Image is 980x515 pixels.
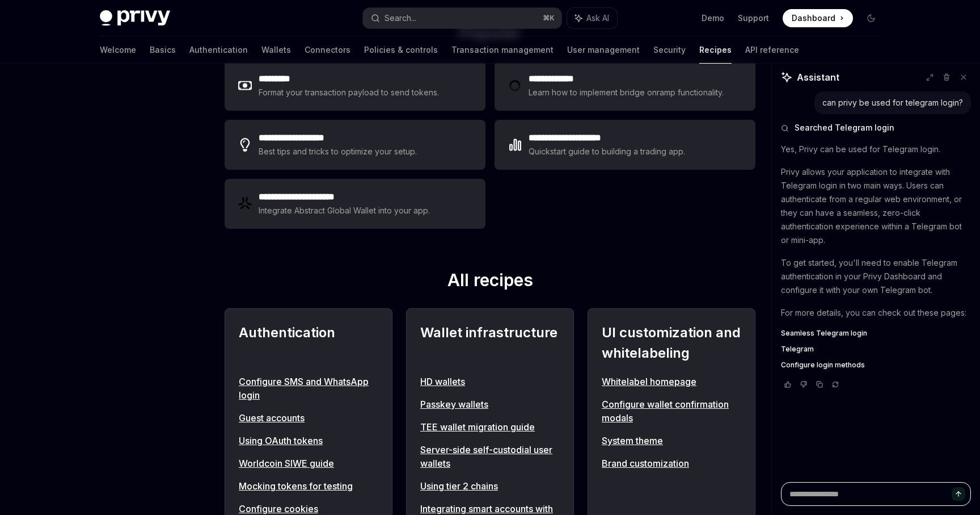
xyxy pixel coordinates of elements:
span: Configure login methods [781,361,865,370]
a: **** **** ***Learn how to implement bridge onramp functionality. [495,61,755,111]
h2: Wallet infrastructure [420,323,560,363]
div: Best tips and tricks to optimize your setup. [259,145,419,158]
div: Format your transaction payload to send tokens. [259,86,440,99]
a: Recipes [699,36,732,64]
button: Search...⌘K [363,8,561,28]
a: Seamless Telegram login [781,329,971,338]
a: Mocking tokens for testing [239,479,378,493]
p: For more details, you can check out these pages: [781,306,971,320]
a: Brand customization [602,457,741,470]
a: Basics [150,36,176,64]
a: Wallets [261,36,291,64]
div: can privy be used for telegram login? [822,97,963,108]
span: Telegram [781,345,814,354]
span: Dashboard [792,12,835,24]
a: Server-side self-custodial user wallets [420,443,560,470]
button: Send message [952,487,965,501]
p: Yes, Privy can be used for Telegram login. [781,143,971,156]
a: User management [567,36,640,64]
a: Using OAuth tokens [239,434,378,447]
span: Ask AI [586,12,609,24]
img: dark logo [100,10,170,26]
a: HD wallets [420,375,560,388]
button: Ask AI [567,8,617,28]
h2: UI customization and whitelabeling [602,323,741,363]
span: Assistant [797,70,839,84]
p: Privy allows your application to integrate with Telegram login in two main ways. Users can authen... [781,165,971,247]
span: Seamless Telegram login [781,329,867,338]
a: Configure wallet confirmation modals [602,397,741,425]
a: Configure login methods [781,361,971,370]
a: TEE wallet migration guide [420,420,560,434]
div: Search... [385,11,416,25]
a: Using tier 2 chains [420,479,560,493]
a: Configure SMS and WhatsApp login [239,375,378,402]
h2: Authentication [239,323,378,363]
a: Worldcoin SIWE guide [239,457,378,470]
span: Searched Telegram login [795,122,894,133]
div: Learn how to implement bridge onramp functionality. [529,86,727,99]
button: Toggle dark mode [862,9,880,27]
span: ⌘ K [543,14,555,23]
a: Connectors [305,36,350,64]
div: Integrate Abstract Global Wallet into your app. [259,204,431,217]
a: API reference [745,36,799,64]
p: To get started, you'll need to enable Telegram authentication in your Privy Dashboard and configu... [781,256,971,297]
a: Welcome [100,36,136,64]
a: Demo [702,12,724,24]
a: Dashboard [783,9,853,27]
a: Policies & controls [364,36,438,64]
a: Transaction management [451,36,554,64]
h2: All recipes [225,270,755,295]
button: Searched Telegram login [781,122,971,133]
a: System theme [602,434,741,447]
a: Support [738,12,769,24]
a: Telegram [781,345,971,354]
a: Authentication [189,36,248,64]
a: Security [653,36,686,64]
div: Quickstart guide to building a trading app. [529,145,686,158]
a: **** ****Format your transaction payload to send tokens. [225,61,485,111]
a: Guest accounts [239,411,378,425]
a: Whitelabel homepage [602,375,741,388]
a: Passkey wallets [420,397,560,411]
